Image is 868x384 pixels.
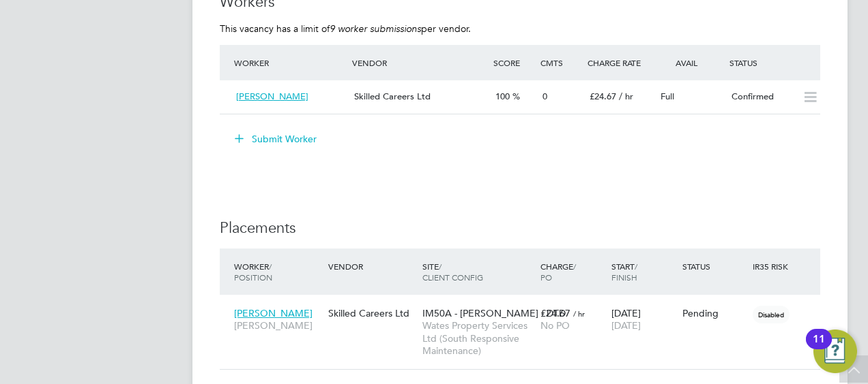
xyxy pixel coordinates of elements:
div: Site [419,254,537,289]
p: This vacancy has a limit of per vendor. [220,22,820,35]
span: Wates Property Services Ltd (South Responsive Maintenance) [422,319,534,357]
span: / Position [234,261,272,283]
span: / hr [573,308,585,319]
div: Vendor [349,50,490,75]
em: 9 worker submissions [330,22,421,35]
span: / Client Config [422,261,483,283]
button: Submit Worker [225,128,328,150]
div: Start [608,254,679,289]
a: [PERSON_NAME][PERSON_NAME]Skilled Careers LtdIM50A - [PERSON_NAME] - DTDWates Property Services L... [231,300,820,311]
div: Avail [655,50,726,75]
span: / Finish [611,261,637,283]
div: Skilled Careers Ltd [325,300,419,326]
div: Cmts [537,50,584,75]
div: 11 [813,339,825,357]
span: Disabled [753,306,790,323]
div: Worker [231,50,349,75]
span: [PERSON_NAME] [234,319,321,332]
span: Full [661,91,674,102]
span: / hr [619,91,633,102]
div: Score [490,50,537,75]
div: Pending [682,307,747,319]
h3: Placements [220,219,820,238]
div: [DATE] [608,300,679,338]
div: IR35 Risk [749,254,796,278]
div: Charge Rate [584,50,655,75]
span: Skilled Careers Ltd [354,91,431,102]
span: 100 [495,91,510,102]
span: [PERSON_NAME] [236,91,308,102]
div: Vendor [325,254,419,278]
div: Status [679,254,750,278]
span: IM50A - [PERSON_NAME] - DTD [422,307,566,319]
span: 0 [542,91,547,102]
div: Worker [231,254,325,289]
span: No PO [540,319,570,332]
span: [DATE] [611,319,641,332]
div: Confirmed [726,86,797,108]
button: Open Resource Center, 11 new notifications [813,330,857,373]
div: Charge [537,254,608,289]
span: [PERSON_NAME] [234,307,313,319]
span: £24.67 [540,307,570,319]
div: Status [726,50,820,75]
span: / PO [540,261,576,283]
span: £24.67 [590,91,616,102]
